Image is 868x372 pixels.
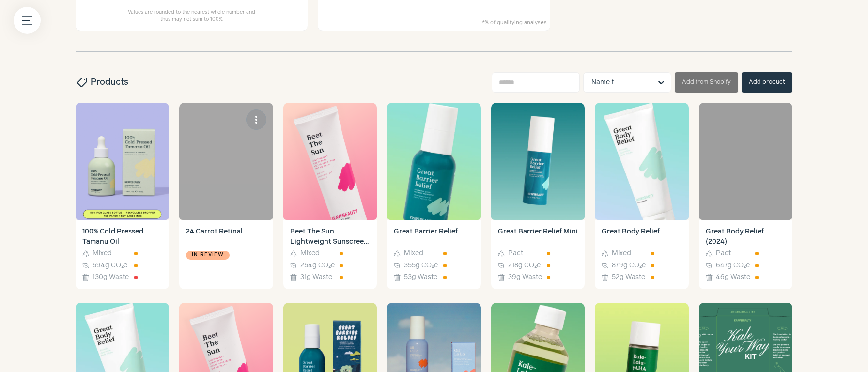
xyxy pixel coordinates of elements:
button: Add from Shopify [675,72,738,93]
a: Great Body Relief (2024) [699,103,792,220]
h2: Products [76,76,128,89]
h4: Great Body Relief [602,227,682,247]
button: Add product [742,72,792,93]
span: sell [75,77,88,88]
a: Great Barrier Relief Mini Pact 218g CO₂e 39g Waste [491,220,585,290]
img: Great Barrier Relief [387,103,480,220]
a: 100% Cold Pressed Tamanu Oil Mixed 594g CO₂e 130g Waste [76,220,169,290]
h4: 24 Carrot Retinal [186,227,266,247]
h4: Great Barrier Relief Mini [498,227,578,247]
button: more_vert [246,109,266,130]
span: 53g Waste [404,272,437,282]
img: 100% Cold Pressed Tamanu Oil [76,103,169,220]
img: Beet The Sun Lightweight Sunscreen Broad Spectrum SPF 40 PA+++ [283,103,377,220]
span: more_vert [250,114,262,125]
h4: Great Barrier Relief [394,227,474,247]
span: 647g CO₂e [716,261,750,271]
img: Great Barrier Relief Mini [491,103,585,220]
img: Great Body Relief [595,103,688,220]
span: Pact [508,248,523,259]
small: *% of qualifying analyses [482,19,547,27]
span: 594g CO₂e [93,261,127,271]
span: 52g Waste [612,272,645,282]
span: 46g Waste [716,272,750,282]
a: Great Body Relief Mixed 879g CO₂e 52g Waste [595,220,688,290]
span: 218g CO₂e [508,261,541,271]
h4: Beet The Sun Lightweight Sunscreen Broad Spectrum SPF 40 PA+++ [290,227,370,247]
span: 31g Waste [300,272,332,282]
a: 24 Carrot Retinal [179,103,273,220]
p: Values are rounded to the nearest whole number and thus may not sum to 100%. [124,9,260,24]
span: In review [192,251,224,260]
span: Mixed [404,248,423,259]
span: Mixed [300,248,320,259]
a: Great Body Relief (2024) Pact 647g CO₂e 46g Waste [699,220,792,290]
span: Mixed [612,248,631,259]
a: Great Barrier Relief Mixed 355g CO₂e 53g Waste [387,220,480,290]
h4: Great Body Relief (2024) [706,227,786,247]
span: 39g Waste [508,272,542,282]
span: Pact [716,248,731,259]
span: 355g CO₂e [404,261,438,271]
span: Mixed [93,248,112,259]
a: Beet The Sun Lightweight Sunscreen Broad Spectrum SPF 40 PA+++ Mixed 254g CO₂e 31g Waste [283,220,377,290]
span: 130g Waste [93,272,129,282]
span: 879g CO₂e [612,261,646,271]
a: 24 Carrot Retinal In review [179,220,273,290]
h4: 100% Cold Pressed Tamanu Oil [82,227,162,247]
span: 254g CO₂e [300,261,335,271]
